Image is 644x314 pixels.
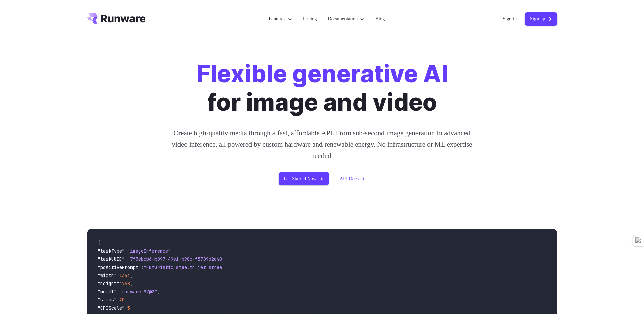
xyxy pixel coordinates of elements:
[141,264,144,270] span: :
[340,175,365,183] a: API Docs
[98,240,100,246] span: {
[525,12,557,25] a: Sign up
[196,60,448,117] h1: for image and video
[144,264,390,270] span: "Futuristic stealth jet streaking through a neon-lit cityscape with glowing purple exhaust"
[279,172,329,185] a: Get Started Now
[375,15,385,23] a: Blog
[119,272,130,278] span: 1344
[503,15,517,23] a: Sign in
[130,272,133,278] span: ,
[98,289,117,295] span: "model"
[127,256,230,262] span: "7f3ebcb6-b897-49e1-b98c-f5789d2d40d7"
[117,297,119,303] span: :
[98,264,141,270] span: "positivePrompt"
[119,289,157,295] span: "runware:97@2"
[98,280,119,287] span: "height"
[98,248,125,254] span: "taskType"
[117,289,119,295] span: :
[127,248,171,254] span: "imageInference"
[125,305,127,311] span: :
[328,15,364,23] label: Documentation
[171,248,173,254] span: ,
[98,272,117,278] span: "width"
[125,248,127,254] span: :
[157,289,160,295] span: ,
[119,280,122,287] span: :
[130,280,133,287] span: ,
[87,13,146,24] a: Go to /
[269,15,292,23] label: Features
[98,297,117,303] span: "steps"
[122,280,130,287] span: 768
[125,256,127,262] span: :
[119,297,125,303] span: 40
[171,127,473,161] p: Create high-quality media through a fast, affordable API. From sub-second image generation to adv...
[125,297,127,303] span: ,
[98,305,125,311] span: "CFGScale"
[117,272,119,278] span: :
[127,305,130,311] span: 5
[98,256,125,262] span: "taskUUID"
[303,15,317,23] a: Pricing
[196,59,448,88] strong: Flexible generative AI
